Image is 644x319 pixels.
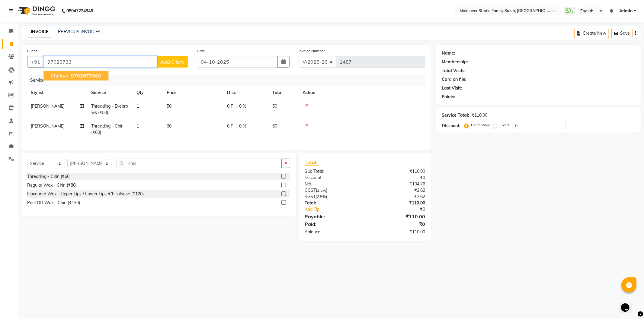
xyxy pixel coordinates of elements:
div: Peel Off Wax - Chin (₹130) [27,200,80,206]
label: Fixed [500,122,509,128]
div: ₹0 [365,175,430,181]
span: 50 [272,103,277,109]
th: Total [269,86,299,99]
a: PREVIOUS INVOICES [58,29,101,34]
span: 1 [136,123,139,129]
span: 50 [167,103,171,109]
span: Admin [619,8,633,14]
div: ( ) [300,187,365,194]
div: ₹110.00 [365,168,430,175]
span: Threading - Chin (₹60) [91,123,123,135]
div: Card on file: [442,76,467,83]
span: CGST [305,188,316,193]
th: Action [299,86,425,99]
div: ₹0 [365,220,430,228]
label: Percentage [471,122,491,128]
span: [PERSON_NAME] [31,123,65,129]
img: logo [15,2,57,19]
ngb-highlight: 68 [70,73,101,79]
div: Sub Total: [300,168,365,175]
span: | [235,103,237,109]
label: Invoice Number [299,48,325,54]
th: Stylist [27,86,88,99]
div: ( ) [300,194,365,200]
div: Paid: [300,220,365,228]
span: 0 % [239,123,246,129]
span: 97026733 [71,73,95,79]
div: Total Visits: [442,68,466,74]
button: Add Client [157,56,188,68]
div: ₹2.62 [365,194,430,200]
div: Threading - Chin (₹60) [27,173,71,180]
a: Add Tip [300,206,376,213]
th: Price [163,86,223,99]
div: ₹104.76 [365,181,430,187]
div: ₹110.00 [365,229,430,235]
div: Discount: [300,175,365,181]
div: ₹0 [376,206,430,213]
span: Total [305,159,319,166]
span: | [235,123,237,129]
label: Client [27,48,37,54]
b: 08047224946 [66,2,93,19]
span: 0 F [227,103,233,109]
a: INVOICE [28,27,51,37]
div: Membership: [442,59,468,65]
div: ₹2.62 [365,187,430,194]
span: SGST [305,194,316,199]
div: Payable: [300,213,365,220]
div: Services [28,75,430,86]
div: Service Total: [442,112,469,118]
input: Search by Name/Mobile/Email/Code [43,56,157,68]
div: ₹110.00 [472,112,488,118]
div: Regular Wax - Chin (₹80) [27,182,77,188]
div: Balance : [300,229,365,235]
div: Name: [442,50,456,56]
span: 2.5% [317,194,326,199]
span: 2.5% [317,188,326,193]
span: 0 F [227,123,233,129]
button: Save [611,29,633,38]
th: Disc [223,86,269,99]
div: Points: [442,94,456,100]
th: Qty [133,86,163,99]
span: 1 [136,103,139,109]
span: 60 [272,123,277,129]
span: 0 % [239,103,246,109]
span: [PERSON_NAME] [31,103,65,109]
div: Total: [300,200,365,206]
div: ₹110.00 [365,200,430,206]
div: Discount: [442,123,461,129]
span: Threading - Eyebrows (₹50) [91,103,128,115]
iframe: chat widget [619,295,638,313]
span: 60 [167,123,171,129]
div: Net: [300,181,365,187]
button: Create New [574,29,609,38]
span: Add Client [160,59,184,65]
button: +91 [27,56,44,68]
div: Flavoured Wax - Upper Lips / Lower Lips /Chin /Nose (₹120) [27,191,144,197]
span: chaitya [51,73,69,79]
label: Date [197,48,205,54]
input: Search or Scan [117,159,282,168]
div: Last Visit: [442,85,462,91]
div: ₹110.00 [365,213,430,220]
th: Service [88,86,133,99]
